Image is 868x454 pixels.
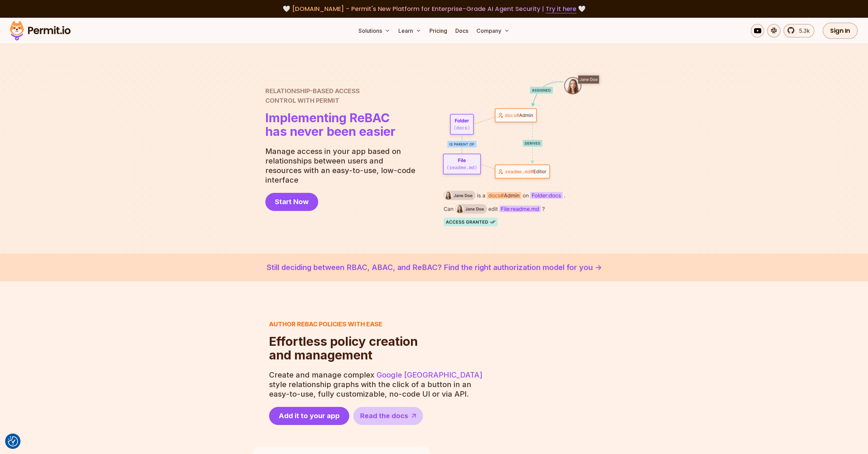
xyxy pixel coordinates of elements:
h1: has never been easier [265,111,396,138]
button: Learn [396,24,424,38]
a: 5.3k [783,24,814,38]
p: Create and manage complex style relationship graphs with the click of a button in an easy-to-use,... [269,370,484,399]
span: [DOMAIN_NAME] - Permit's New Platform for Enterprise-Grade AI Agent Security | [292,4,576,13]
span: Add it to your app [279,411,340,421]
a: Google [GEOGRAPHIC_DATA] [377,370,483,379]
h2: Control with Permit [265,86,396,105]
button: Solutions [356,24,393,38]
button: Company [474,24,512,38]
span: Implementing ReBAC [265,111,396,125]
a: Try it here [546,4,576,13]
a: Start Now [265,193,318,211]
a: Still deciding between RBAC, ABAC, and ReBAC? Find the right authorization model for you -> [16,262,852,273]
img: Revisit consent button [8,436,18,446]
a: Docs [453,24,471,38]
span: Effortless policy creation [269,335,418,348]
div: 🤍 🤍 [16,4,852,14]
img: Permit logo [7,19,74,42]
button: Consent Preferences [8,436,18,446]
a: Pricing [427,24,450,38]
span: Read the docs [360,411,408,421]
span: Relationship-Based Access [265,86,396,96]
a: Sign In [823,23,858,39]
span: Start Now [275,197,309,207]
a: Add it to your app [269,407,349,425]
span: 5.3k [795,27,810,35]
a: Read the docs [353,407,423,425]
h2: and management [269,335,418,362]
p: Manage access in your app based on relationships between users and resources with an easy-to-use,... [265,146,421,185]
h3: Author ReBAC policies with ease [269,320,418,329]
